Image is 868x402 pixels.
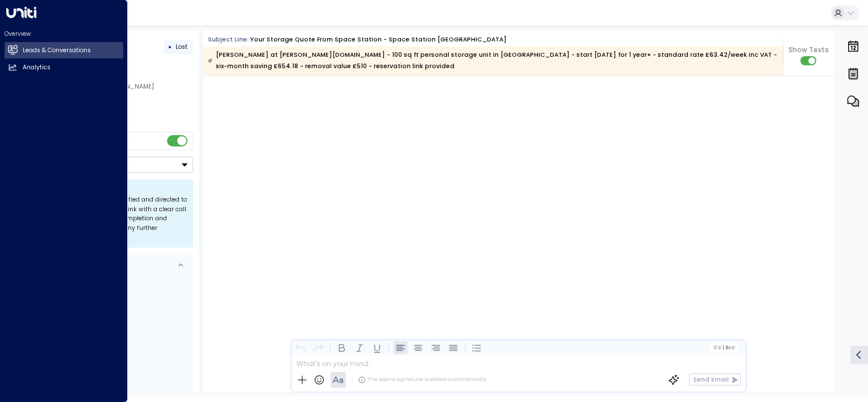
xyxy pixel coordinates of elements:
h2: Overview [5,30,123,38]
button: Cc|Bcc [710,344,738,351]
button: Undo [294,341,307,354]
a: Analytics [5,60,123,76]
button: Redo [311,341,325,354]
div: [PERSON_NAME] at [PERSON_NAME][DOMAIN_NAME] - 100 sq ft personal storage unit in [GEOGRAPHIC_DATA... [208,49,778,72]
span: Show Texts [788,45,829,55]
div: The agent signature is added automatically [358,376,486,384]
a: Leads & Conversations [5,42,123,58]
h2: Analytics [23,63,51,72]
div: • [168,39,172,55]
span: Subject Line: [208,35,249,44]
span: Cc Bcc [713,345,735,350]
h2: Leads & Conversations [23,46,91,55]
span: | [722,345,724,350]
span: Lost [176,43,187,51]
div: Your storage quote from Space Station - Space Station [GEOGRAPHIC_DATA] [250,35,507,44]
